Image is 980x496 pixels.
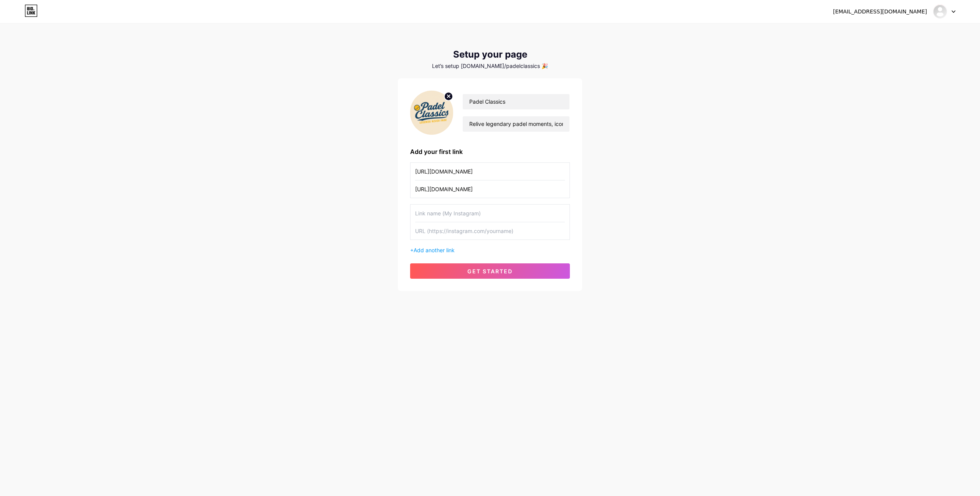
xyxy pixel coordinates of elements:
div: [EMAIL_ADDRESS][DOMAIN_NAME] [833,8,927,16]
input: Link name (My Instagram) [415,163,565,180]
div: Let’s setup [DOMAIN_NAME]/padelclassics 🎉 [398,63,582,69]
button: get started [410,263,570,279]
input: bio [463,116,569,132]
span: get started [467,268,513,274]
div: + [410,246,570,254]
input: URL (https://instagram.com/yourname) [415,180,565,198]
img: profile pic [410,91,453,135]
span: Add another link [414,247,455,253]
div: Add your first link [410,147,570,156]
input: Your name [463,94,569,109]
div: Setup your page [398,49,582,60]
input: Link name (My Instagram) [415,205,565,222]
img: padelclassics [933,4,947,19]
input: URL (https://instagram.com/yourname) [415,222,565,240]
